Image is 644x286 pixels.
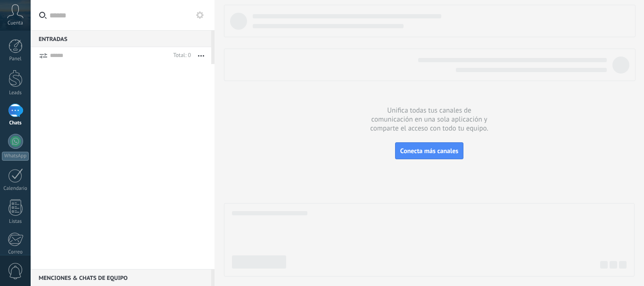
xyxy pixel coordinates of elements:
[2,249,29,255] div: Correo
[2,90,29,96] div: Leads
[2,186,29,192] div: Calendario
[2,56,29,62] div: Panel
[400,147,458,155] span: Conecta más canales
[31,269,211,286] div: Menciones & Chats de equipo
[8,20,23,26] span: Cuenta
[395,142,463,159] button: Conecta más canales
[31,30,211,47] div: Entradas
[2,152,29,161] div: WhatsApp
[2,219,29,225] div: Listas
[2,120,29,126] div: Chats
[170,51,191,60] div: Total: 0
